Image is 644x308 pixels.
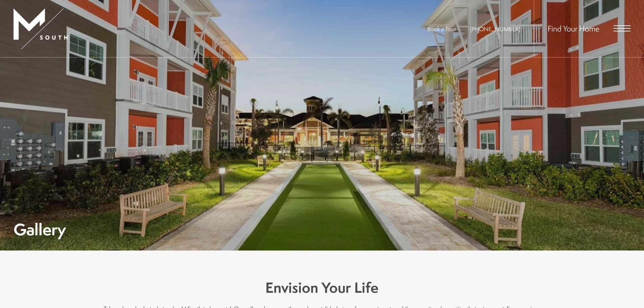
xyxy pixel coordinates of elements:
[548,23,599,34] a: Find Your Home
[427,25,456,33] a: Book a Tour
[614,25,630,31] button: Open Menu
[470,25,520,33] a: Call Us at 813-570-8014
[14,222,66,237] h1: Gallery
[470,25,520,33] span: [PHONE_NUMBER]
[102,278,542,298] h3: Envision Your Life
[14,8,68,49] img: MSouth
